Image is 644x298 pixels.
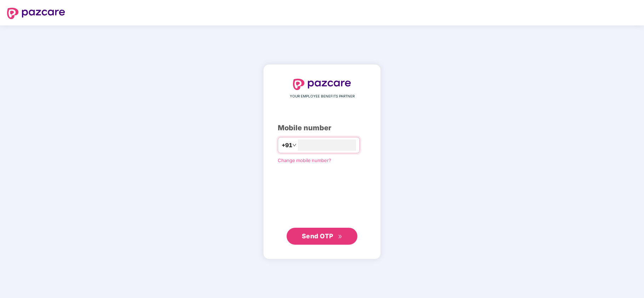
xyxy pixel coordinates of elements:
[278,157,331,163] a: Change mobile number?
[282,141,292,150] span: +91
[292,143,297,147] span: down
[302,232,333,240] span: Send OTP
[290,94,355,99] span: YOUR EMPLOYEE BENEFITS PARTNER
[293,79,351,90] img: logo
[278,123,366,133] div: Mobile number
[7,8,65,19] img: logo
[287,228,357,245] button: Send OTPdouble-right
[338,234,343,239] span: double-right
